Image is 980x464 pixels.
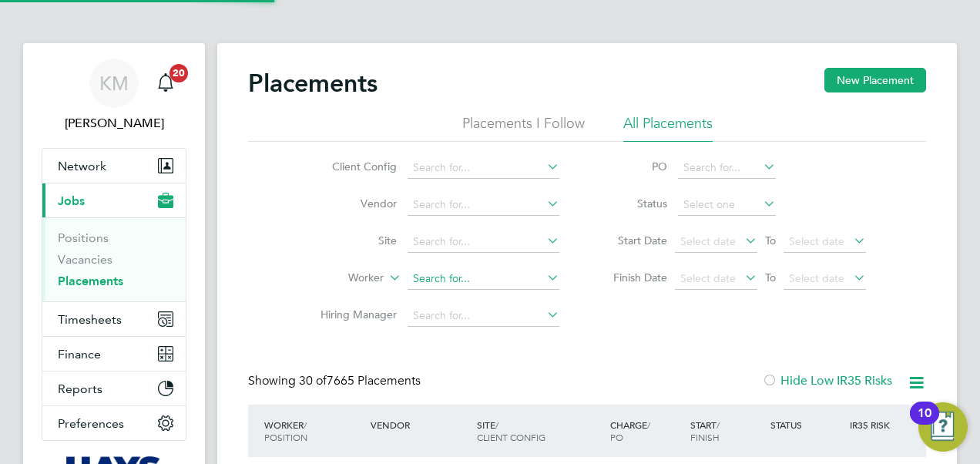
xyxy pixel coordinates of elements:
[308,308,397,321] label: Hiring Manager
[789,234,844,248] span: Select date
[42,372,186,405] button: Reports
[408,231,559,253] input: Search for...
[690,419,720,443] span: / Finish
[308,160,397,173] label: Client Config
[308,234,397,247] label: Site
[918,402,968,452] button: Open Resource Center, 10 new notifications
[99,73,129,93] span: KM
[169,64,188,82] span: 20
[58,193,85,208] span: Jobs
[408,305,559,327] input: Search for...
[299,373,421,388] span: 7665 Placements
[824,68,926,92] button: New Placement
[686,411,767,451] div: Start
[610,419,650,443] span: / PO
[462,114,585,142] li: Placements I Follow
[42,114,186,133] span: Katie McPherson
[760,267,780,287] span: To
[58,382,102,396] span: Reports
[42,149,186,183] button: Network
[473,411,606,451] div: Site
[760,230,780,250] span: To
[678,157,776,179] input: Search for...
[598,234,667,247] label: Start Date
[598,271,667,284] label: Finish Date
[42,217,186,301] div: Jobs
[295,271,384,286] label: Worker
[680,271,736,285] span: Select date
[789,271,844,285] span: Select date
[598,197,667,210] label: Status
[58,274,123,288] a: Placements
[408,194,559,216] input: Search for...
[150,59,181,108] a: 20
[248,373,424,389] div: Showing
[846,411,899,439] div: IR35 Risk
[58,230,109,245] a: Positions
[918,413,931,433] div: 10
[58,252,112,267] a: Vacancies
[408,157,559,179] input: Search for...
[767,411,847,439] div: Status
[308,197,397,210] label: Vendor
[58,347,101,361] span: Finance
[248,68,378,99] h2: Placements
[42,302,186,336] button: Timesheets
[264,419,307,443] span: / Position
[367,411,473,439] div: Vendor
[408,268,559,290] input: Search for...
[299,373,327,388] span: 30 of
[42,59,186,133] a: KM[PERSON_NAME]
[678,194,776,216] input: Select one
[42,337,186,371] button: Finance
[680,234,736,248] span: Select date
[42,183,186,217] button: Jobs
[58,159,106,173] span: Network
[762,373,892,388] label: Hide Low IR35 Risks
[58,312,122,327] span: Timesheets
[58,416,124,431] span: Preferences
[606,411,686,451] div: Charge
[477,419,545,443] span: / Client Config
[42,406,186,440] button: Preferences
[623,114,713,142] li: All Placements
[260,411,367,451] div: Worker
[598,160,667,173] label: PO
